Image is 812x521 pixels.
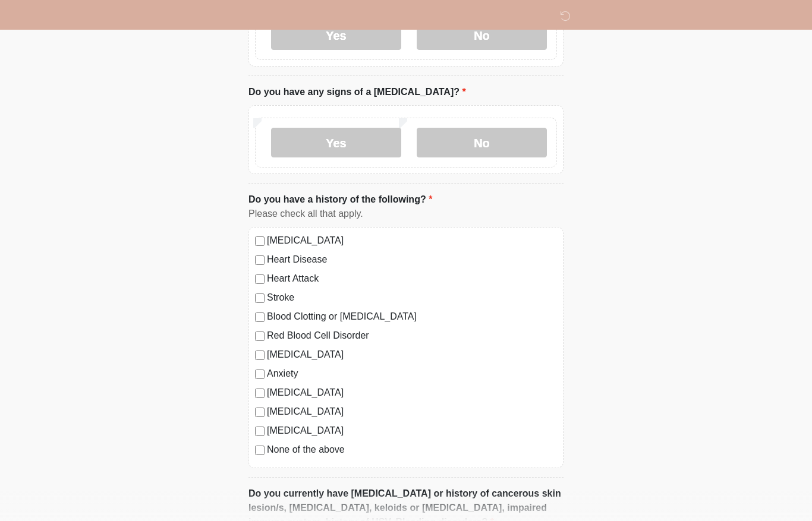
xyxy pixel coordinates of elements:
[267,291,557,305] label: Stroke
[255,370,265,379] input: Anxiety
[255,274,265,284] input: Heart Attack
[255,331,265,341] input: Red Blood Cell Disorder
[267,424,557,438] label: [MEDICAL_DATA]
[248,85,466,99] label: Do you have any signs of a [MEDICAL_DATA]?
[255,255,265,265] input: Heart Disease
[255,446,265,455] input: None of the above
[237,9,252,24] img: DM Studio Logo
[267,310,557,324] label: Blood Clotting or [MEDICAL_DATA]
[255,236,265,246] input: [MEDICAL_DATA]
[267,233,557,248] label: [MEDICAL_DATA]
[255,312,265,322] input: Blood Clotting or [MEDICAL_DATA]
[417,20,547,50] label: No
[267,348,557,362] label: [MEDICAL_DATA]
[267,367,557,381] label: Anxiety
[255,293,265,303] input: Stroke
[267,329,557,343] label: Red Blood Cell Disorder
[417,128,547,157] label: No
[255,351,265,360] input: [MEDICAL_DATA]
[255,389,265,398] input: [MEDICAL_DATA]
[255,408,265,417] input: [MEDICAL_DATA]
[271,20,401,50] label: Yes
[267,271,557,286] label: Heart Attack
[248,192,432,207] label: Do you have a history of the following?
[267,386,557,400] label: [MEDICAL_DATA]
[248,207,564,221] div: Please check all that apply.
[271,128,401,157] label: Yes
[255,427,265,436] input: [MEDICAL_DATA]
[267,443,557,457] label: None of the above
[267,405,557,419] label: [MEDICAL_DATA]
[267,252,557,267] label: Heart Disease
